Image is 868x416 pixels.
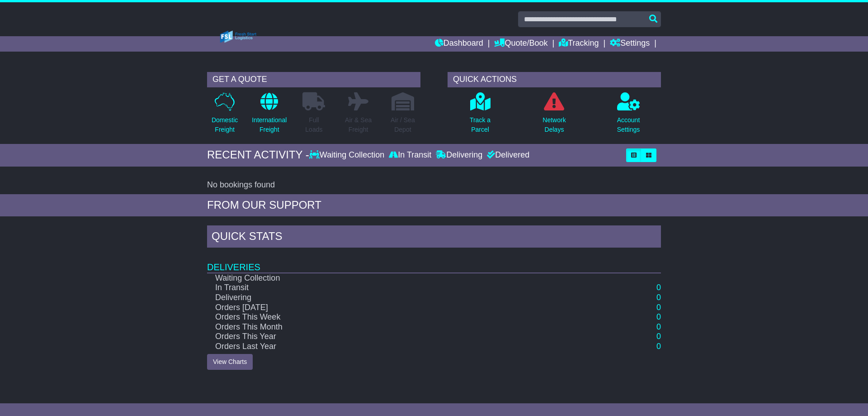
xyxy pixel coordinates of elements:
[656,293,661,302] a: 0
[470,115,491,134] p: Track a Parcel
[207,225,661,250] div: Quick Stats
[302,115,325,134] p: Full Loads
[469,92,491,139] a: Track aParcel
[435,36,483,52] a: Dashboard
[345,115,372,134] p: Air & Sea Freight
[207,148,309,162] div: RECENT ACTIVITY -
[207,322,596,332] td: Orders This Month
[610,36,650,52] a: Settings
[207,303,596,313] td: Orders [DATE]
[207,312,596,322] td: Orders This Week
[617,115,640,134] p: Account Settings
[207,342,596,352] td: Orders Last Year
[207,273,596,283] td: Waiting Collection
[656,303,661,312] a: 0
[542,115,566,134] p: Network Delays
[207,293,596,303] td: Delivering
[448,72,661,87] div: QUICK ACTIONS
[309,150,387,160] div: Waiting Collection
[656,312,661,321] a: 0
[542,92,566,139] a: NetworkDelays
[559,36,599,52] a: Tracking
[494,36,547,52] a: Quote/Book
[656,283,661,292] a: 0
[617,92,641,139] a: AccountSettings
[656,322,661,331] a: 0
[391,115,415,134] p: Air / Sea Depot
[207,283,596,293] td: In Transit
[212,115,238,134] p: Domestic Freight
[387,150,434,160] div: In Transit
[207,332,596,342] td: Orders This Year
[434,150,485,160] div: Delivering
[485,150,529,160] div: Delivered
[656,342,661,351] a: 0
[207,72,420,87] div: GET A QUOTE
[656,332,661,341] a: 0
[207,354,253,370] a: View Charts
[207,250,661,273] td: Deliveries
[252,115,287,134] p: International Freight
[207,180,661,190] div: No bookings found
[211,92,238,139] a: DomesticFreight
[207,199,661,212] div: FROM OUR SUPPORT
[251,92,287,139] a: InternationalFreight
